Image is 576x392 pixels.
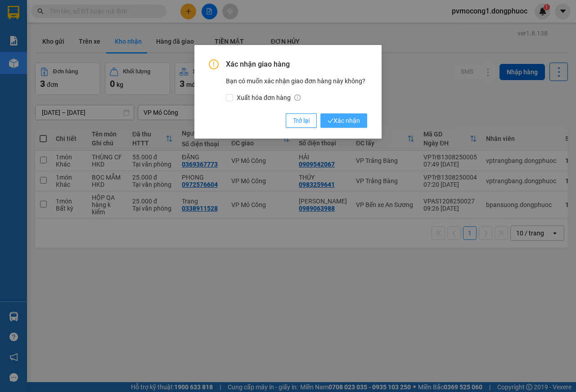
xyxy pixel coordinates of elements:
[294,95,301,101] span: info-circle
[293,116,310,126] span: Trở lại
[328,116,360,126] span: Xác nhận
[286,113,317,128] button: Trở lại
[226,59,367,69] span: Xác nhận giao hàng
[233,93,304,103] span: Xuất hóa đơn hàng
[209,59,219,69] span: exclamation-circle
[226,76,367,103] div: Bạn có muốn xác nhận giao đơn hàng này không?
[328,118,333,124] span: check
[320,113,367,128] button: checkXác nhận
